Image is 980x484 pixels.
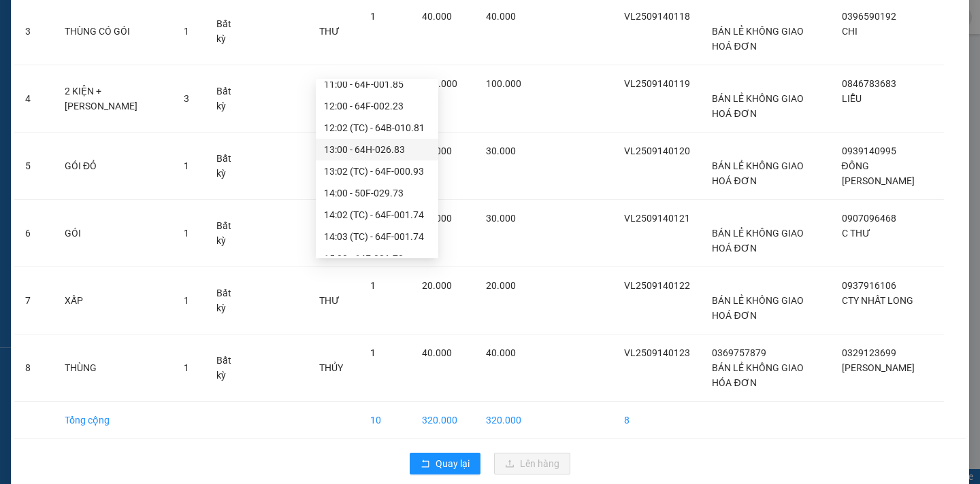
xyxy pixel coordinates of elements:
td: GÓI ĐỎ [54,133,173,200]
td: GÓI [54,200,173,267]
td: 4 [14,65,54,133]
span: 40.000 [486,347,516,358]
span: VL2509140119 [624,78,690,89]
div: C THƯ [88,44,197,60]
span: 1 [184,228,189,239]
span: 40.000 [422,11,452,22]
td: Bất kỳ [206,65,251,133]
span: BÁN LẺ KHÔNG GIAO HOÁ ĐƠN [712,26,804,52]
td: Bất kỳ [206,334,251,402]
span: rollback [421,459,430,470]
td: 6 [14,200,54,267]
span: THƯ [319,26,340,37]
div: 0907096468 [88,60,197,80]
span: Gửi: [12,13,33,27]
td: 10 [359,402,411,439]
span: 0369757879 [712,347,766,358]
td: 5 [14,133,54,200]
span: C THƯ [842,228,870,239]
span: 40.000 [422,347,452,358]
span: THƯ [319,295,340,306]
button: rollbackQuay lại [410,453,480,474]
td: 320.000 [411,402,475,439]
span: BÁN LẺ KHÔNG GIAO HOÁ ĐƠN [712,228,804,254]
td: Bất kỳ [206,200,251,267]
td: XẤP [54,267,173,334]
span: 3 [370,78,376,89]
td: Bất kỳ [206,267,251,334]
span: 20.000 [486,280,516,291]
div: 14:02 (TC) - 64F-001.74 [324,207,430,222]
span: 1 [184,26,189,37]
span: 20.000 [422,280,452,291]
span: Quay lại [436,456,470,471]
span: BÁN LẺ KHÔNG GIAO HOÁ ĐƠN [712,160,804,186]
span: 0396590192 [842,11,896,22]
span: VL2509140118 [624,11,690,22]
td: Tổng cộng [54,402,173,439]
span: 40.000 [486,11,516,22]
span: 1 [370,347,376,358]
td: 8 [613,402,701,439]
span: CHI [842,26,857,37]
span: ĐÔNG [PERSON_NAME] [842,160,915,186]
div: 15:00 - 64F-001.70 [324,251,430,266]
span: VL2509140121 [624,213,690,224]
div: 11:00 - 64F-001.85 [324,77,430,92]
span: 0846783683 [842,78,896,89]
span: VL2509140122 [624,280,690,291]
span: BÁN LẺ KHÔNG GIAO HOÁ ĐƠN [712,295,804,321]
span: Nhận: [88,13,121,27]
span: 0329123699 [842,347,896,358]
td: Bất kỳ [206,133,251,200]
span: 0939140995 [842,145,896,156]
span: 1 [184,362,189,373]
td: 7 [14,267,54,334]
td: 320.000 [475,402,532,439]
span: THỦY [319,362,343,373]
span: BÁN LẺ KHÔNG GIAO HÓA ĐƠN [712,362,804,388]
div: 14:00 - 50F-029.73 [324,186,430,201]
span: 30.000 [486,213,516,224]
button: uploadLên hàng [494,453,570,474]
span: 0937916106 [842,280,896,291]
span: 0907096468 [842,213,896,224]
div: BÁN LẺ KHÔNG GIAO HOÁ ĐƠN [12,44,79,109]
span: 1 [370,280,376,291]
div: 12:02 (TC) - 64B-010.81 [324,120,430,135]
span: 100.000 [422,78,457,89]
div: 12:00 - 64F-002.23 [324,99,430,114]
div: 13:02 (TC) - 64F-000.93 [324,164,430,179]
span: 100.000 [486,78,521,89]
div: Vĩnh Long [12,12,79,44]
span: BÁN LẺ KHÔNG GIAO HOÁ ĐƠN [712,93,804,119]
span: VL2509140123 [624,347,690,358]
span: LIỄU [842,93,862,104]
span: 30.000 [486,145,516,156]
td: 8 [14,334,54,402]
span: CTY NHẤT LONG [842,295,913,306]
span: [PERSON_NAME] [842,362,915,373]
div: TP. [PERSON_NAME] [88,12,197,44]
div: 14:03 (TC) - 64F-001.74 [324,229,430,244]
div: 13:00 - 64H-026.83 [324,142,430,157]
td: THÙNG [54,334,173,402]
span: 1 [184,295,189,306]
td: 2 KIỆN + [PERSON_NAME] [54,65,173,133]
span: VL2509140120 [624,145,690,156]
span: 1 [370,11,376,22]
span: 3 [184,93,189,104]
span: 1 [184,160,189,171]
